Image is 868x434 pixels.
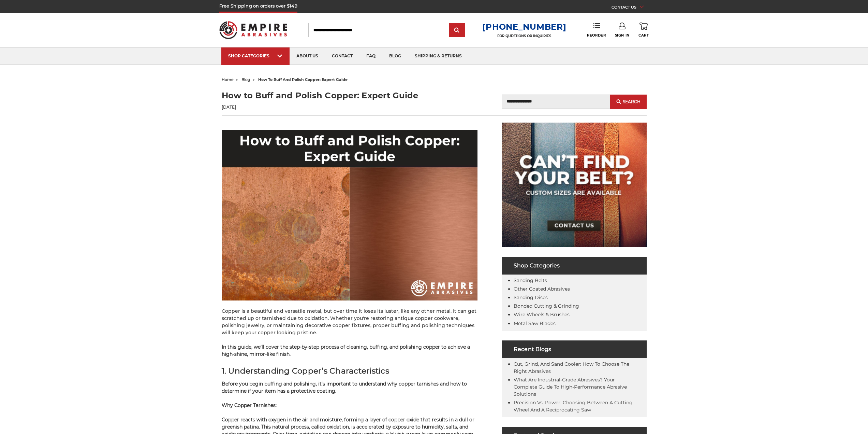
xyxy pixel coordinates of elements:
a: Precision vs. Power: Choosing Between a Cutting Wheel and a Reciprocating Saw [514,400,633,413]
a: blog [382,47,408,65]
img: promo banner for custom belts. [502,123,647,247]
a: blog [241,77,250,82]
span: Search [623,99,641,104]
span: Before you begin buffing and polishing, it's important to understand why copper tarnishes and how... [222,381,467,394]
a: Sanding Belts [514,277,547,283]
a: shipping & returns [408,47,469,65]
span: Sign In [615,33,630,38]
a: Other Coated Abrasives [514,286,570,292]
p: [DATE] [222,104,434,110]
span: Cart [638,33,649,38]
img: Empire Abrasives [219,17,288,43]
a: home [222,77,234,82]
p: FOR QUESTIONS OR INQUIRIES [482,34,566,38]
span: In this guide, we’ll cover the step-by-step process of cleaning, buffing, and polishing copper to... [222,344,470,357]
h1: How to Buff and Polish Copper: Expert Guide [222,89,434,102]
input: Submit [450,24,464,37]
a: Cut, Grind, and Sand Cooler: How to Choose the Right Abrasives [514,361,629,374]
span: Reorder [587,33,606,38]
h4: Recent Blogs [502,340,647,358]
a: Bonded Cutting & Grinding [514,303,579,309]
a: about us [290,47,325,65]
a: Sanding Discs [514,294,548,300]
h4: Shop Categories [502,257,647,275]
a: Wire Wheels & Brushes [514,311,570,318]
img: How to buff and polish copper: expert guide [222,130,477,300]
strong: Why Copper Tarnishes: [222,402,277,408]
a: What Are Industrial-Grade Abrasives? Your Complete Guide to High-Performance Abrasive Solutions [514,377,627,397]
a: CONTACT US [612,3,649,13]
a: Reorder [587,23,606,37]
a: faq [359,47,382,65]
span: how to buff and polish copper: expert guide [258,77,348,82]
a: [PHONE_NUMBER] [482,22,566,32]
button: Search [610,95,646,109]
a: contact [325,47,359,65]
span: 1. Understanding Copper’s Characteristics [222,366,389,376]
a: Cart [638,23,649,38]
a: Metal Saw Blades [514,320,556,326]
p: Copper is a beautiful and versatile metal, but over time it loses its luster, like any other meta... [222,308,477,336]
div: SHOP CATEGORIES [228,53,283,58]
